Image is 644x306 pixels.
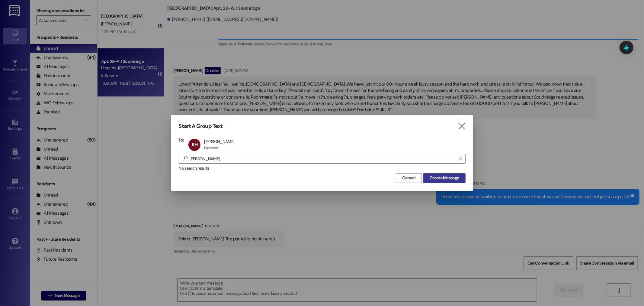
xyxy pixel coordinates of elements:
div: Prospect [204,145,218,150]
i:  [180,155,190,162]
div: [PERSON_NAME] [204,139,234,144]
button: Create Message [423,173,465,183]
i:  [459,156,462,161]
button: Clear text [456,154,465,163]
h3: Start A Group Text [179,123,223,130]
span: KH [192,142,197,148]
span: Create Message [430,175,459,181]
div: No search results [179,165,466,171]
h3: To: [179,137,184,143]
button: Cancel [396,173,422,183]
input: Search for any contact or apartment [190,155,456,163]
span: Cancel [402,175,415,181]
i:  [457,123,466,129]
